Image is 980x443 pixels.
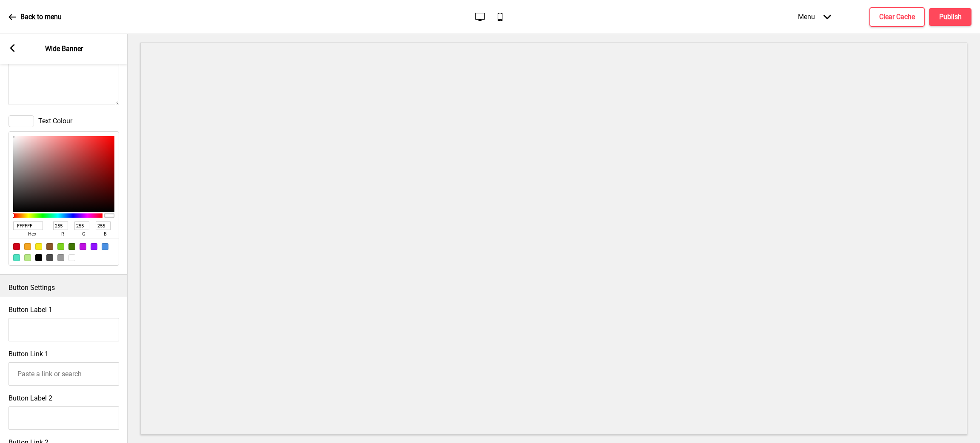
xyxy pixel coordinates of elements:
div: #B8E986 [24,254,31,261]
div: #BD10E0 [80,243,86,250]
p: Back to menu [20,12,62,22]
div: #50E3C2 [13,254,20,261]
label: Button Label 2 [9,394,52,402]
div: #4A90E2 [102,243,108,250]
div: Menu [789,4,840,29]
p: Button Settings [9,283,119,292]
span: hex [13,230,51,239]
div: #000000 [35,254,42,261]
span: b [96,230,114,239]
input: Paste a link or search [9,362,119,386]
span: Text Colour [38,117,72,125]
button: Publish [929,8,971,26]
div: #9B9B9B [57,254,64,261]
span: r [53,230,72,239]
div: #4A4A4A [46,254,53,261]
span: g [74,230,93,239]
div: #D0021B [13,243,20,250]
button: Clear Cache [869,7,925,27]
label: Button Link 1 [9,350,48,358]
div: #FFFFFF [68,254,75,261]
div: Text Colour [9,115,119,127]
h4: Clear Cache [879,12,915,22]
div: #F5A623 [24,243,31,250]
p: Wide Banner [45,44,83,54]
label: Button Label 1 [9,306,52,314]
div: #8B572A [46,243,53,250]
div: #F8E71C [35,243,42,250]
a: Back to menu [9,6,62,28]
div: #417505 [68,243,75,250]
div: #7ED321 [57,243,64,250]
h4: Publish [939,12,962,22]
div: #9013FE [91,243,97,250]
